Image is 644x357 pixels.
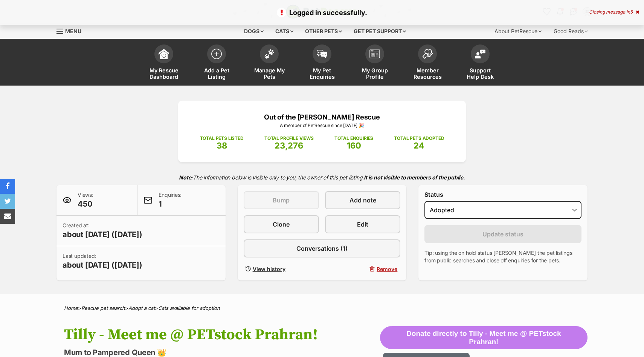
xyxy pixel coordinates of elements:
button: Donate directly to Tilly - Meet me @ PETstock Prahran! [380,326,588,349]
p: Enquiries: [159,191,182,209]
span: about [DATE] ([DATE]) [63,260,142,270]
strong: It is not visible to members of the public. [364,174,465,181]
a: Home [64,305,78,311]
span: Bump [273,196,290,205]
button: Remove [325,264,400,274]
a: Edit [325,215,400,233]
span: 450 [78,199,93,209]
p: TOTAL ENQUIRIES [334,135,373,142]
span: 23,276 [275,141,303,150]
span: 160 [347,141,361,150]
span: Remove [377,265,397,273]
span: My Rescue Dashboard [147,67,181,80]
img: group-profile-icon-3fa3cf56718a62981997c0bc7e787c4b2cf8bcc04b72c1350f741eb67cf2f40e.svg [369,49,380,58]
p: The information below is visible only to you, the owner of this pet listing. [56,170,588,185]
a: Clone [244,215,319,233]
div: > > > [45,305,599,311]
span: Manage My Pets [252,67,286,80]
div: Closing message in [589,9,639,15]
span: Edit [357,220,368,229]
a: Adopt a cat [128,305,155,311]
a: Support Help Desk [454,41,507,86]
img: help-desk-icon-fdf02630f3aa405de69fd3d07c3f3aa587a6932b1a1747fa1d2bba05be0121f9.svg [475,49,485,58]
span: 24 [414,141,424,150]
a: Rescue pet search [81,305,125,311]
a: Conversations (1) [244,239,401,257]
span: Support Help Desk [463,67,497,80]
p: Created at: [63,222,142,240]
button: Update status [424,225,581,243]
img: member-resources-icon-8e73f808a243e03378d46382f2149f9095a855e16c252ad45f914b54edf8863c.svg [422,49,433,59]
a: View history [244,264,319,274]
span: Member Resources [411,67,444,80]
span: Add note [349,196,376,205]
a: My Rescue Dashboard [137,41,190,86]
button: Bump [244,191,319,209]
p: Tip: using the on hold status [PERSON_NAME] the pet listings from public searches and close off e... [424,249,581,264]
span: Add a Pet Listing [200,67,233,80]
div: Get pet support [348,24,411,39]
div: Good Reads [548,24,593,39]
div: About PetRescue [489,24,547,39]
span: Conversations (1) [296,244,348,253]
span: Clone [273,220,290,229]
h1: Tilly - Meet me @ PETstock Prahran! [64,326,380,343]
span: Update status [482,230,523,239]
label: Status [424,191,581,198]
div: Other pets [300,24,347,39]
a: My Pet Enquiries [296,41,348,86]
a: Manage My Pets [243,41,296,86]
span: My Group Profile [358,67,392,80]
div: Cats [270,24,299,39]
span: about [DATE] ([DATE]) [63,229,142,240]
div: Dogs [239,24,269,39]
img: manage-my-pets-icon-02211641906a0b7f246fdf0571729dbe1e7629f14944591b6c1af311fb30b64b.svg [264,49,275,59]
span: 1 [159,199,182,209]
span: 38 [217,141,227,150]
p: TOTAL PETS LISTED [200,135,244,142]
a: Menu [56,24,87,37]
a: Add note [325,191,400,209]
img: pet-enquiries-icon-7e3ad2cf08bfb03b45e93fb7055b45f3efa6380592205ae92323e6603595dc1f.svg [317,50,327,58]
a: My Group Profile [348,41,401,86]
p: TOTAL PETS ADOPTED [394,135,444,142]
img: dashboard-icon-eb2f2d2d3e046f16d808141f083e7271f6b2e854fb5c12c21221c1fb7104beca.svg [159,49,169,59]
p: Views: [78,191,93,209]
img: add-pet-listing-icon-0afa8454b4691262ce3f59096e99ab1cd57d4a30225e0717b998d2c9b9846f56.svg [211,49,222,59]
p: Out of the [PERSON_NAME] Rescue [189,112,455,122]
p: Last updated: [63,252,142,270]
p: TOTAL PROFILE VIEWS [264,135,314,142]
span: 5 [630,9,633,15]
span: View history [253,265,285,273]
p: A member of PetRescue since [DATE] 🎉 [189,122,455,129]
span: My Pet Enquiries [305,67,339,80]
a: Add a Pet Listing [190,41,243,86]
a: Cats available for adoption [158,305,220,311]
span: Menu [65,28,81,34]
p: Logged in successfully. [8,8,636,18]
a: Member Resources [401,41,454,86]
strong: Note: [179,174,193,181]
